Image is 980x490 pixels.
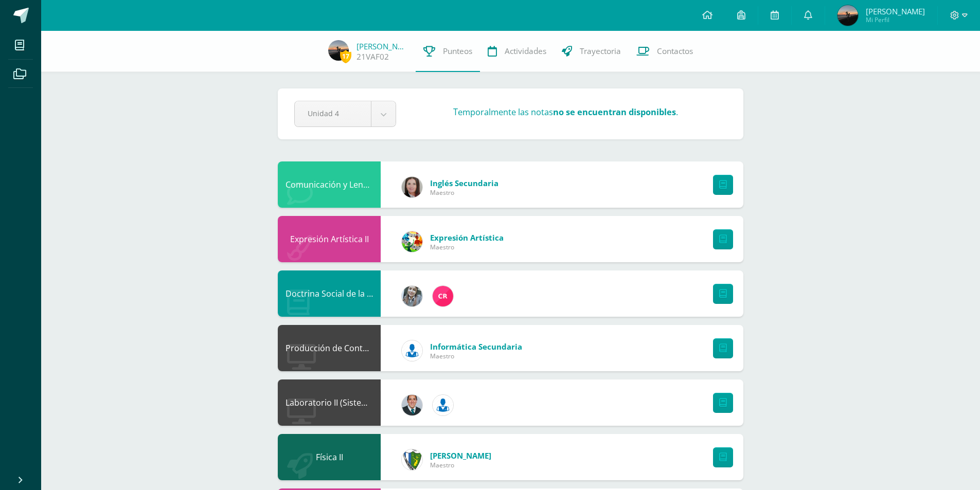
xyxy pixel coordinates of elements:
[402,395,422,415] img: 2306758994b507d40baaa54be1d4aa7e.png
[308,101,358,125] span: Unidad 4
[430,341,522,352] span: Informática Secundaria
[838,5,858,26] img: adda248ed197d478fb388b66fa81bb8e.png
[430,243,504,251] span: Maestro
[433,286,453,306] img: 866c3f3dc5f3efb798120d7ad13644d9.png
[357,41,408,51] a: [PERSON_NAME]
[340,50,351,63] span: 17
[402,449,422,470] img: d7d6d148f6dec277cbaab50fee73caa7.png
[278,434,381,480] div: Física II
[278,325,381,371] div: Producción de Contenidos Digitales
[416,31,480,72] a: Punteos
[278,270,381,317] div: Doctrina Social de la Iglesia
[580,46,621,57] span: Trayectoria
[278,161,381,208] div: Comunicación y Lenguaje L3 Inglés
[402,286,422,306] img: cba4c69ace659ae4cf02a5761d9a2473.png
[430,232,504,243] span: Expresión Artística
[402,231,422,252] img: 159e24a6ecedfdf8f489544946a573f0.png
[554,31,629,72] a: Trayectoria
[430,178,498,188] span: Inglés Secundaria
[402,340,422,361] img: 6ed6846fa57649245178fca9fc9a58dd.png
[657,46,693,57] span: Contactos
[295,101,396,126] a: Unidad 4
[430,352,522,360] span: Maestro
[278,379,381,426] div: Laboratorio II (Sistema Operativo Macintoch)
[328,40,349,61] img: adda248ed197d478fb388b66fa81bb8e.png
[278,216,381,262] div: Expresión Artística II
[866,6,925,16] span: [PERSON_NAME]
[629,31,701,72] a: Contactos
[505,46,546,57] span: Actividades
[866,15,925,24] span: Mi Perfil
[357,51,389,62] a: 21VAF02
[430,188,498,197] span: Maestro
[553,106,676,118] strong: no se encuentran disponibles
[480,31,554,72] a: Actividades
[433,395,453,415] img: 6ed6846fa57649245178fca9fc9a58dd.png
[443,46,472,57] span: Punteos
[453,106,678,118] h3: Temporalmente las notas .
[402,177,422,197] img: 8af0450cf43d44e38c4a1497329761f3.png
[430,461,491,469] span: Maestro
[430,450,491,461] span: [PERSON_NAME]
